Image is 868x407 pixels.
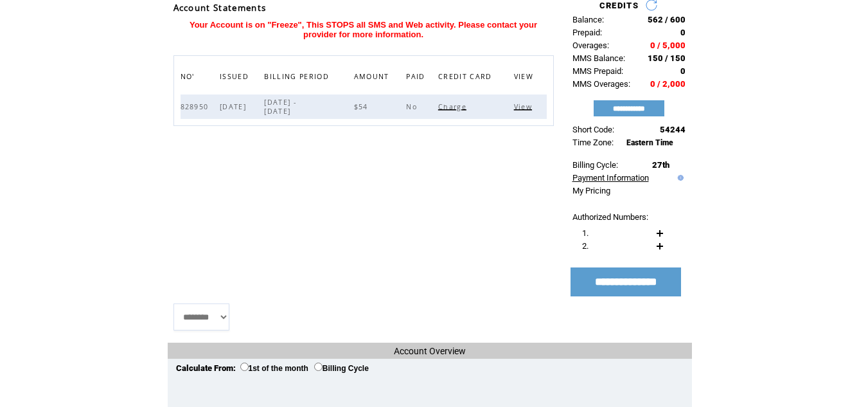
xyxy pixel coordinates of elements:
[181,102,212,111] span: 828950
[582,228,589,238] span: 1.
[650,79,686,89] span: 0 / 2,000
[314,363,323,371] input: Billing Cycle
[220,69,252,87] span: ISSUED
[514,102,535,111] span: Click to view this bill
[652,160,669,170] span: 27th
[240,363,249,371] input: 1st of the month
[514,69,536,87] span: VIEW
[572,138,614,147] span: Time Zone:
[181,69,198,87] span: NO'
[264,69,332,87] span: BILLING PERIOD
[181,72,198,80] a: NO'
[650,41,686,50] span: 0 / 5,000
[394,346,466,356] span: Account Overview
[572,66,623,76] span: MMS Prepaid:
[406,72,428,80] a: PAID
[572,125,614,134] span: Short Code:
[572,53,625,63] span: MMS Balance:
[354,72,393,80] a: AMOUNT
[220,72,252,80] a: ISSUED
[572,173,649,183] a: Payment Information
[406,102,420,111] span: No
[438,102,470,110] a: Charge
[264,98,296,116] span: [DATE] - [DATE]
[406,69,428,87] span: PAID
[572,79,630,89] span: MMS Overages:
[572,160,618,170] span: Billing Cycle:
[626,138,673,147] span: Eastern Time
[660,125,686,134] span: 54244
[514,102,535,110] a: View
[438,69,495,87] span: CREDIT CARD
[599,1,639,10] span: CREDITS
[572,186,610,195] a: My Pricing
[314,364,369,373] label: Billing Cycle
[572,15,604,24] span: Balance:
[264,72,332,80] a: BILLING PERIOD
[354,69,393,87] span: AMOUNT
[680,28,686,37] span: 0
[648,53,686,63] span: 150 / 150
[173,2,267,14] span: Account Statements
[582,241,589,251] span: 2.
[240,364,308,373] label: 1st of the month
[220,102,249,111] span: [DATE]
[190,20,537,39] span: Your Account is on "Freeze", This STOPS all SMS and Web activity. Please contact your provider fo...
[675,175,684,181] img: help.gif
[572,212,648,222] span: Authorized Numbers:
[438,102,470,111] span: Click to charge this bill
[680,66,686,76] span: 0
[648,15,686,24] span: 562 / 600
[176,363,236,373] span: Calculate From:
[572,41,609,50] span: Overages:
[354,102,371,111] span: $54
[572,28,602,37] span: Prepaid:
